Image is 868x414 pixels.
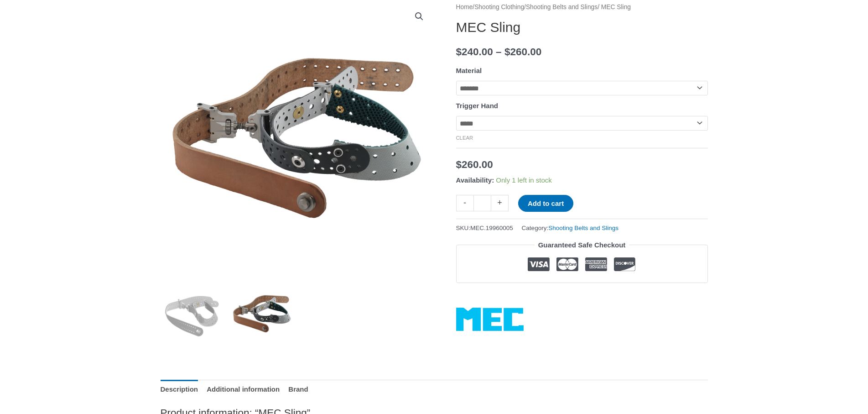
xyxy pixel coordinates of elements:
span: $ [456,159,462,170]
a: MEC [456,308,524,331]
label: Material [456,67,482,74]
span: MEC.19960005 [470,225,513,231]
label: Trigger Hand [456,102,499,110]
a: View full-screen image gallery [411,8,427,25]
input: Product quantity [473,195,491,211]
span: Only 1 left in stock [496,176,552,184]
span: SKU: [456,222,513,234]
h1: MEC Sling [456,19,708,36]
a: Brand [288,380,308,399]
a: Shooting Belts and Slings [526,4,598,10]
nav: Breadcrumb [456,1,708,13]
bdi: 260.00 [504,46,541,58]
a: Shooting Clothing [474,4,524,10]
span: – [496,46,502,58]
img: MEC Sling [161,282,224,346]
a: Shooting Belts and Slings [548,225,619,231]
a: Home [456,4,473,10]
bdi: 260.00 [456,159,493,170]
button: Add to cart [518,195,573,212]
span: $ [456,46,462,58]
a: Clear options [456,135,473,141]
bdi: 240.00 [456,46,493,58]
legend: Guaranteed Safe Checkout [535,239,629,252]
img: MEC Sling - Image 2 [230,282,294,346]
a: + [491,195,509,211]
a: Description [161,380,198,399]
a: Additional information [207,380,280,399]
span: Availability: [456,176,494,184]
span: $ [504,46,510,58]
iframe: Customer reviews powered by Trustpilot [456,290,708,301]
a: - [456,195,473,211]
span: Category: [522,222,619,234]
